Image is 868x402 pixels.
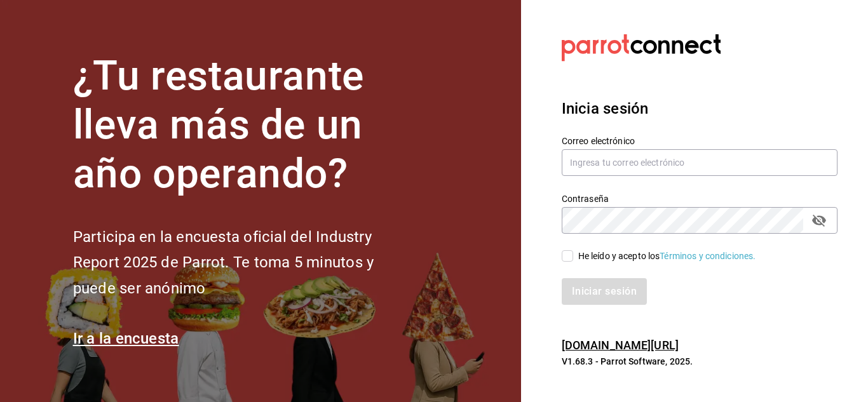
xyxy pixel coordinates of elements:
label: Correo electrónico [562,137,837,145]
div: He leído y acepto los [578,250,756,263]
p: V1.68.3 - Parrot Software, 2025. [562,355,837,368]
h2: Participa en la encuesta oficial del Industry Report 2025 de Parrot. Te toma 5 minutos y puede se... [73,224,416,302]
button: passwordField [808,210,830,231]
a: Términos y condiciones. [660,251,756,261]
a: [DOMAIN_NAME][URL] [562,338,679,352]
h1: ¿Tu restaurante lleva más de un año operando? [73,52,416,198]
input: Ingresa tu correo electrónico [562,149,837,176]
a: Ir a la encuesta [73,330,179,347]
label: Contraseña [562,194,837,203]
h3: Inicia sesión [562,97,837,120]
